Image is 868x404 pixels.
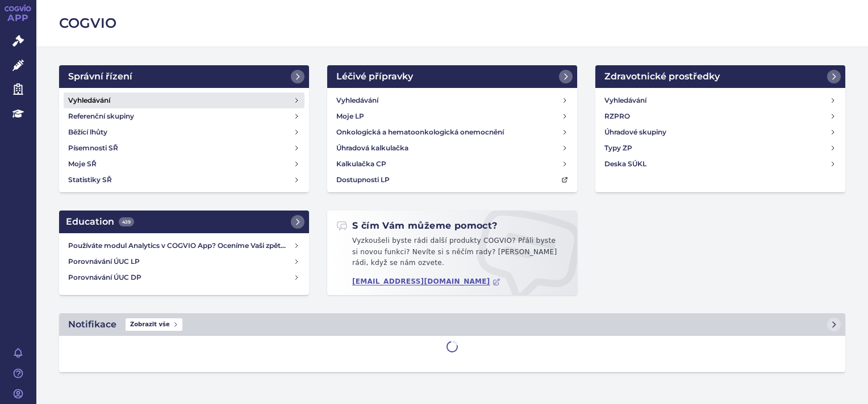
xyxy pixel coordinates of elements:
h4: Referenční skupiny [68,111,134,122]
a: Education439 [59,211,309,233]
a: Moje LP [332,108,573,124]
h4: Porovnávání ÚUC LP [68,256,293,267]
h4: Úhradové skupiny [604,127,666,138]
h2: COGVIO [59,14,845,33]
a: Kalkulačka CP [332,156,573,172]
h2: Správní řízení [68,70,132,83]
h4: Úhradová kalkulačka [336,142,408,154]
h2: S čím Vám můžeme pomoct? [336,220,498,232]
h2: Education [66,215,134,229]
a: Zdravotnické prostředky [595,65,845,88]
h4: Deska SÚKL [604,158,646,170]
span: 439 [119,217,134,226]
a: Písemnosti SŘ [64,140,304,156]
h4: Typy ZP [604,142,632,154]
a: Moje SŘ [64,156,304,172]
a: Vyhledávání [64,92,304,108]
a: Léčivé přípravky [327,65,577,88]
p: Vyzkoušeli byste rádi další produkty COGVIO? Přáli byste si novou funkci? Nevíte si s něčím rady?... [336,235,568,273]
h2: Zdravotnické prostředky [604,70,720,83]
a: Onkologická a hematoonkologická onemocnění [332,124,573,140]
h4: Vyhledávání [68,95,110,106]
a: Používáte modul Analytics v COGVIO App? Oceníme Vaši zpětnou vazbu! [64,238,304,254]
h4: Onkologická a hematoonkologická onemocnění [336,127,504,138]
h4: Kalkulačka CP [336,158,386,170]
span: Zobrazit vše [126,318,182,331]
h4: Vyhledávání [336,95,378,106]
a: NotifikaceZobrazit vše [59,313,845,336]
a: Statistiky SŘ [64,172,304,188]
a: [EMAIL_ADDRESS][DOMAIN_NAME] [352,277,500,286]
a: Vyhledávání [600,92,841,108]
a: Úhradová kalkulačka [332,140,573,156]
a: Úhradové skupiny [600,124,841,140]
h4: Písemnosti SŘ [68,142,118,154]
a: RZPRO [600,108,841,124]
a: Porovnávání ÚUC DP [64,270,304,285]
h4: Statistiky SŘ [68,174,112,186]
h4: Moje LP [336,111,364,122]
h4: Dostupnosti LP [336,174,390,186]
a: Porovnávání ÚUC LP [64,254,304,270]
h4: Běžící lhůty [68,127,107,138]
h4: RZPRO [604,111,630,122]
a: Deska SÚKL [600,156,841,172]
a: Správní řízení [59,65,309,88]
h4: Používáte modul Analytics v COGVIO App? Oceníme Vaši zpětnou vazbu! [68,240,293,251]
h4: Moje SŘ [68,158,97,170]
a: Typy ZP [600,140,841,156]
a: Dostupnosti LP [332,172,573,188]
h2: Léčivé přípravky [336,70,413,83]
h4: Porovnávání ÚUC DP [68,272,293,283]
h2: Notifikace [68,318,116,331]
a: Běžící lhůty [64,124,304,140]
a: Vyhledávání [332,92,573,108]
h4: Vyhledávání [604,95,646,106]
a: Referenční skupiny [64,108,304,124]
